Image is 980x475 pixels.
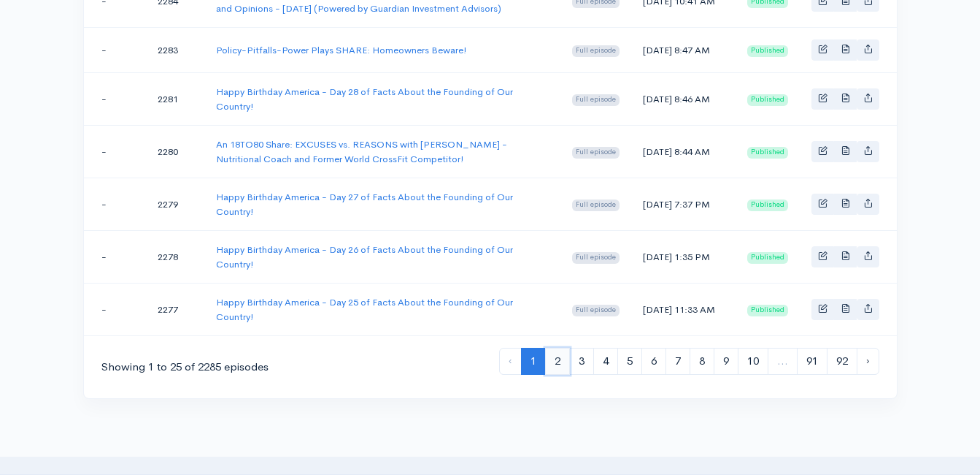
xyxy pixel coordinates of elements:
[572,45,620,57] span: Full episode
[216,191,513,218] a: Happy Birthday America - Day 27 of Facts About the Founding of Our Country!
[811,246,879,267] div: Basic example
[747,94,788,106] span: Published
[572,147,620,159] span: Full episode
[84,126,147,178] td: -
[631,178,736,231] td: [DATE] 7:37 PM
[738,348,768,375] a: 10
[572,252,620,264] span: Full episode
[216,296,513,323] a: Happy Birthday America - Day 25 of Facts About the Founding of Our Country!
[747,147,788,159] span: Published
[216,44,467,56] a: Policy-Pitfalls-Power Plays SHARE: Homeowners Beware!
[572,94,620,106] span: Full episode
[631,28,736,73] td: [DATE] 8:47 AM
[572,305,620,316] span: Full episode
[84,178,147,231] td: -
[811,39,879,61] div: Basic example
[811,194,879,215] div: Basic example
[631,73,736,126] td: [DATE] 8:46 AM
[569,348,594,375] a: 3
[747,252,788,264] span: Published
[811,88,879,110] div: Basic example
[216,243,513,270] a: Happy Birthday America - Day 26 of Facts About the Founding of Our Country!
[797,348,827,375] a: 91
[545,348,570,375] a: 2
[690,348,714,375] a: 8
[747,305,788,316] span: Published
[665,348,690,375] a: 7
[216,85,513,113] a: Happy Birthday America - Day 28 of Facts About the Founding of Our Country!
[146,126,204,178] td: 2280
[84,28,147,73] td: -
[811,141,879,162] div: Basic example
[747,45,788,57] span: Published
[747,199,788,211] span: Published
[146,178,204,231] td: 2279
[146,284,204,336] td: 2277
[146,28,204,73] td: 2283
[641,348,666,375] a: 6
[714,348,738,375] a: 9
[146,231,204,284] td: 2278
[593,348,618,375] a: 4
[499,348,522,375] li: « Previous
[146,73,204,126] td: 2281
[84,73,147,126] td: -
[631,231,736,284] td: [DATE] 1:35 PM
[84,284,147,336] td: -
[827,348,857,375] a: 92
[631,284,736,336] td: [DATE] 11:33 AM
[811,299,879,320] div: Basic example
[521,348,546,375] span: 1
[84,231,147,284] td: -
[216,138,507,165] a: An 18TO80 Share: EXCUSES vs. REASONS with [PERSON_NAME] - Nutritional Coach and Former World Cros...
[572,199,620,211] span: Full episode
[631,126,736,178] td: [DATE] 8:44 AM
[857,348,879,375] a: Next »
[101,359,269,376] div: Showing 1 to 25 of 2285 episodes
[617,348,642,375] a: 5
